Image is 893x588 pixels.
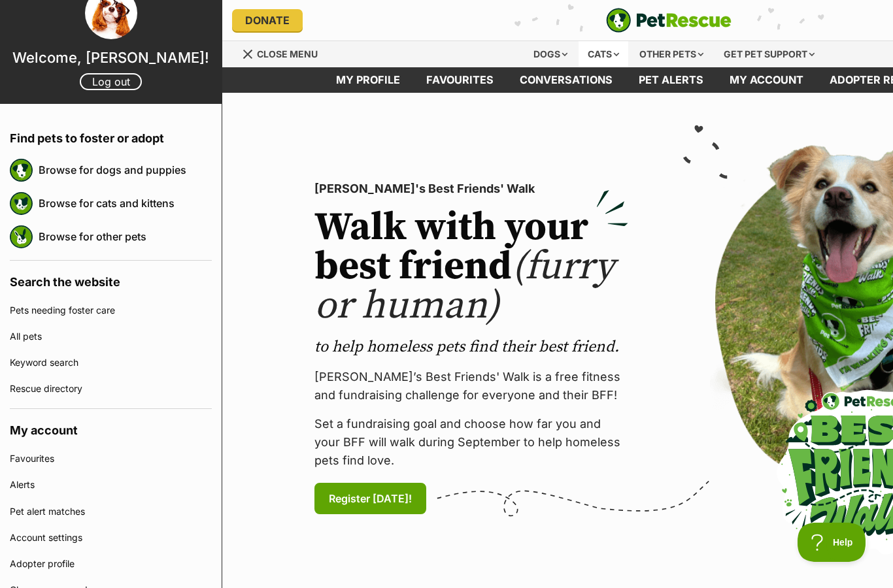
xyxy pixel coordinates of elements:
div: Other pets [630,41,713,67]
p: [PERSON_NAME]'s Best Friends' Walk [314,180,628,198]
a: Log out [80,73,142,90]
a: My account [716,67,817,93]
iframe: Help Scout Beacon - Open [798,523,867,562]
img: petrescue logo [10,159,33,182]
a: Register [DATE]! [314,483,426,514]
a: Account settings [10,525,212,551]
a: Rescue directory [10,376,212,402]
a: All pets [10,323,212,350]
a: Donate [232,9,303,31]
h2: Walk with your best friend [314,208,628,326]
a: Menu [242,41,327,65]
a: Favourites [10,446,212,472]
a: Pet alerts [626,67,716,93]
h4: Find pets to foster or adopt [10,117,212,154]
a: Pet alert matches [10,498,212,525]
div: Cats [579,41,628,67]
img: petrescue logo [10,225,33,248]
a: PetRescue [606,8,732,33]
a: Favourites [413,67,507,93]
img: petrescue logo [10,192,33,215]
p: to help homeless pets find their best friend. [314,336,628,357]
a: Browse for other pets [39,223,212,250]
h4: Search the website [10,261,212,297]
a: Alerts [10,472,212,498]
p: [PERSON_NAME]’s Best Friends' Walk is a free fitness and fundraising challenge for everyone and t... [314,368,628,404]
a: conversations [507,67,626,93]
span: Close menu [257,48,318,59]
a: Browse for cats and kittens [39,189,212,217]
img: logo-e224e6f780fb5917bec1dbf3a21bbac754714ae5b6737aabdf751b685950b380.svg [606,8,732,33]
a: Keyword search [10,350,212,376]
a: Adopter profile [10,551,212,577]
h4: My account [10,409,212,446]
a: My profile [323,67,413,93]
p: Set a fundraising goal and choose how far you and your BFF will walk during September to help hom... [314,415,628,470]
a: Browse for dogs and puppies [39,156,212,184]
div: Get pet support [715,41,824,67]
span: (furry or human) [314,242,615,331]
span: Register [DATE]! [329,491,412,506]
div: Dogs [524,41,577,67]
a: Pets needing foster care [10,297,212,323]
